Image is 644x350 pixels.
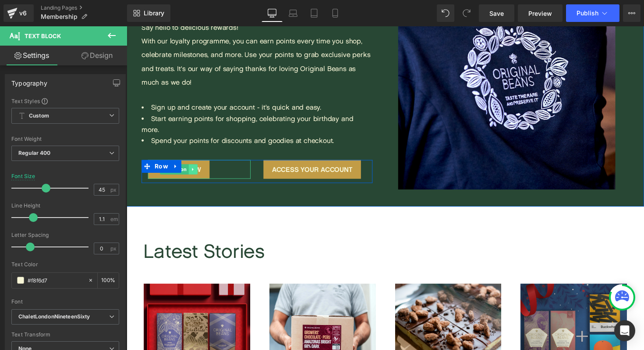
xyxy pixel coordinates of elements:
[11,136,119,142] div: Font Weight
[65,46,129,65] a: Design
[11,232,119,238] div: Letter Spacing
[43,141,64,152] span: Button
[127,4,170,22] a: New Library
[28,275,84,285] input: Color
[149,141,231,152] span: ACCESS YOUR ACCOUNT
[15,111,240,123] li: Spend your points for discounts and goodies at checkout.
[25,32,61,39] span: Text Block
[110,246,118,251] span: px
[325,4,346,22] a: Mobile
[27,137,45,150] span: Row
[110,216,118,222] span: em
[11,261,119,268] div: Text Color
[614,320,635,341] div: Open Intercom Messenger
[45,137,56,150] a: Expand / Collapse
[528,9,552,18] span: Preview
[18,150,51,156] b: Regular 400
[17,220,519,242] p: Latest Stories
[11,299,119,305] div: Font
[11,173,35,179] div: Font Size
[283,4,304,22] a: Laptop
[577,10,598,17] span: Publish
[15,89,240,111] li: Start earning points for shopping, celebrating your birthday and more.
[262,4,283,22] a: Desktop
[623,4,640,22] button: More
[437,4,454,22] button: Undo
[11,332,119,338] div: Text Transform
[15,8,252,64] p: With our loyalty programme, you can earn points every time you shop, celebrate milestones, and mo...
[144,9,164,17] span: Library
[11,75,47,87] div: Typography
[304,4,325,22] a: Tablet
[518,4,563,22] a: Preview
[140,137,240,156] a: ACCESS YOUR ACCOUNT
[458,4,475,22] button: Redo
[11,97,119,104] div: Text Styles
[98,273,119,288] div: %
[41,13,78,20] span: Membership
[18,313,90,321] i: ChaletLondonNineteenSixty
[41,4,127,11] a: Landing Pages
[489,9,504,18] span: Save
[18,7,28,19] div: v6
[29,112,49,120] b: Custom
[566,4,619,22] button: Publish
[15,78,240,89] li: Sign up and create your account - it’s quick and easy.
[4,4,34,22] a: v6
[64,141,73,152] a: Expand / Collapse
[11,203,119,209] div: Line Height
[110,187,118,193] span: px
